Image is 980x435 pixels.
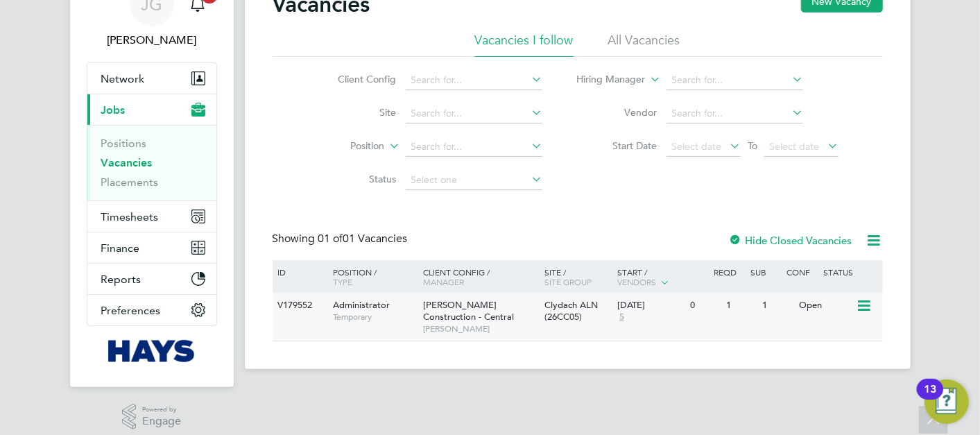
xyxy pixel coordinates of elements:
[316,106,396,119] label: Site
[769,140,819,153] span: Select date
[101,210,159,223] span: Timesheets
[541,260,614,293] div: Site /
[101,241,140,255] span: Finance
[729,234,852,247] label: Hide Closed Vacancies
[406,104,542,123] input: Search for...
[318,232,343,246] span: 01 of
[101,273,141,286] span: Reports
[723,293,759,318] div: 1
[406,71,542,90] input: Search for...
[614,260,711,295] div: Start /
[87,340,217,362] a: Go to home page
[101,72,145,85] span: Network
[671,140,721,153] span: Select date
[122,404,181,430] a: Powered byEngage
[924,389,936,407] div: 13
[759,293,796,318] div: 1
[608,32,680,57] li: All Vacancies
[275,293,323,318] div: V179552
[142,404,181,416] span: Powered by
[87,295,216,325] button: Preferences
[617,300,683,312] div: [DATE]
[108,340,195,362] img: hays-logo-retina.png
[406,171,542,190] input: Select one
[423,323,538,334] span: [PERSON_NAME]
[667,104,803,123] input: Search for...
[743,137,762,155] span: To
[318,232,408,246] span: 01 Vacancies
[423,299,514,323] span: [PERSON_NAME] Construction - Central
[796,293,856,318] div: Open
[333,312,416,323] span: Temporary
[101,137,147,150] a: Positions
[87,264,216,294] button: Reports
[544,276,592,287] span: Site Group
[316,173,396,185] label: Status
[101,176,159,189] a: Placements
[617,312,626,323] span: 5
[101,304,161,317] span: Preferences
[273,232,411,246] div: Showing
[316,73,396,85] label: Client Config
[406,137,542,157] input: Search for...
[784,260,820,284] div: Conf
[423,276,464,287] span: Manager
[87,201,216,232] button: Timesheets
[925,379,969,424] button: Open Resource Center, 13 new notifications
[304,139,384,153] label: Position
[87,32,217,49] span: Joe Gladstone
[577,106,657,119] label: Vendor
[711,260,747,284] div: Reqd
[617,276,656,287] span: Vendors
[577,139,657,152] label: Start Date
[323,260,420,293] div: Position /
[87,94,216,125] button: Jobs
[747,260,783,284] div: Sub
[687,293,723,318] div: 0
[87,63,216,94] button: Network
[475,32,574,57] li: Vacancies I follow
[101,103,126,117] span: Jobs
[565,73,645,87] label: Hiring Manager
[420,260,541,293] div: Client Config /
[101,156,153,169] a: Vacancies
[820,260,880,284] div: Status
[667,71,803,90] input: Search for...
[142,416,181,427] span: Engage
[87,125,216,201] div: Jobs
[275,260,323,284] div: ID
[87,232,216,263] button: Finance
[544,299,598,323] span: Clydach ALN (26CC05)
[333,299,390,311] span: Administrator
[333,276,352,287] span: Type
